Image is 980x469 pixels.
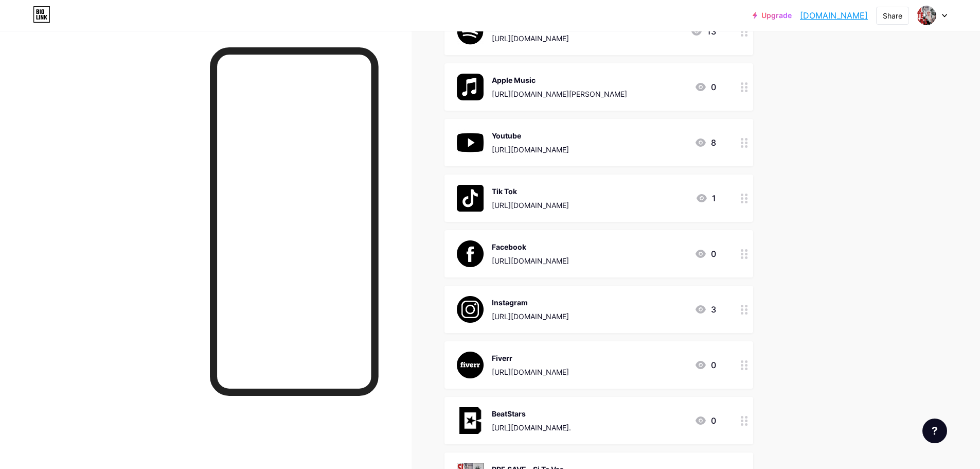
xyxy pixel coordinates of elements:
div: Apple Music [492,75,627,85]
div: 0 [694,81,716,93]
img: Fiverr [457,352,484,378]
img: Spotify [457,18,484,45]
img: BeatStars [457,407,484,434]
img: Youtube [457,129,484,156]
div: [URL][DOMAIN_NAME] [492,33,569,44]
img: Facebook [457,240,484,267]
div: [URL][DOMAIN_NAME] [492,311,569,322]
img: soyrau [917,6,936,25]
img: Tik Tok [457,185,484,212]
img: Instagram [457,296,484,323]
div: [URL][DOMAIN_NAME] [492,200,569,211]
a: [DOMAIN_NAME] [800,9,868,22]
div: [URL][DOMAIN_NAME] [492,255,569,266]
div: Youtube [492,130,569,141]
div: 0 [694,414,716,427]
div: [URL][DOMAIN_NAME][PERSON_NAME] [492,89,627,99]
div: BeatStars [492,408,571,419]
div: Fiverr [492,353,569,363]
div: 1 [696,192,716,204]
div: Tik Tok [492,186,569,197]
div: [URL][DOMAIN_NAME]. [492,422,571,433]
div: [URL][DOMAIN_NAME] [492,144,569,155]
div: 0 [694,248,716,260]
a: Upgrade [753,11,792,20]
img: Apple Music [457,74,484,100]
div: Facebook [492,241,569,252]
div: [URL][DOMAIN_NAME] [492,367,569,377]
div: 8 [694,136,716,149]
div: 3 [694,303,716,316]
div: Share [883,10,902,21]
div: 0 [694,359,716,371]
div: 13 [690,25,716,38]
div: Instagram [492,297,569,308]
